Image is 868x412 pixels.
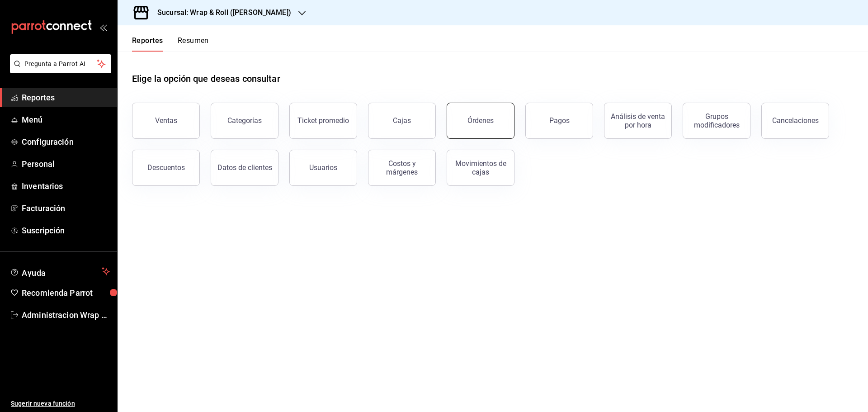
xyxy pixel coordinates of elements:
div: Pagos [549,116,570,125]
div: Grupos modificadores [689,112,745,129]
div: Categorías [227,116,262,125]
div: Órdenes [467,116,494,125]
button: Reportes [132,36,163,52]
div: Descuentos [147,163,185,172]
span: Pregunta a Parrot AI [24,59,97,69]
div: Movimientos de cajas [453,159,509,176]
button: Ventas [132,103,200,139]
h1: Elige la opción que deseas consultar [132,72,280,85]
div: Ticket promedio [297,116,349,125]
button: Pregunta a Parrot AI [10,54,111,73]
button: Categorías [211,103,278,139]
button: Usuarios [289,150,357,186]
div: Datos de clientes [217,163,272,172]
div: Usuarios [309,163,337,172]
button: Grupos modificadores [683,103,750,139]
div: Análisis de venta por hora [610,112,666,129]
span: Sugerir nueva función [11,399,110,408]
button: Cancelaciones [761,103,829,139]
span: Suscripción [22,224,110,237]
button: Órdenes [447,103,514,139]
h3: Sucursal: Wrap & Roll ([PERSON_NAME]) [150,7,291,18]
button: open_drawer_menu [99,24,107,31]
span: Inventarios [22,180,110,192]
button: Ticket promedio [289,103,357,139]
div: Cancelaciones [772,116,819,125]
button: Costos y márgenes [368,150,436,186]
div: navigation tabs [132,36,209,52]
span: Facturación [22,202,110,214]
button: Análisis de venta por hora [604,103,672,139]
span: Administracion Wrap N Roll [22,309,110,321]
a: Cajas [368,103,436,139]
span: Recomienda Parrot [22,287,110,299]
span: Configuración [22,136,110,148]
button: Resumen [178,36,209,52]
span: Menú [22,114,110,126]
button: Pagos [525,103,593,139]
span: Personal [22,158,110,170]
div: Cajas [393,115,411,126]
div: Ventas [155,116,177,125]
span: Ayuda [22,266,98,277]
button: Descuentos [132,150,200,186]
span: Reportes [22,91,110,104]
div: Costos y márgenes [374,159,430,176]
button: Datos de clientes [211,150,278,186]
button: Movimientos de cajas [447,150,514,186]
a: Pregunta a Parrot AI [6,66,111,75]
